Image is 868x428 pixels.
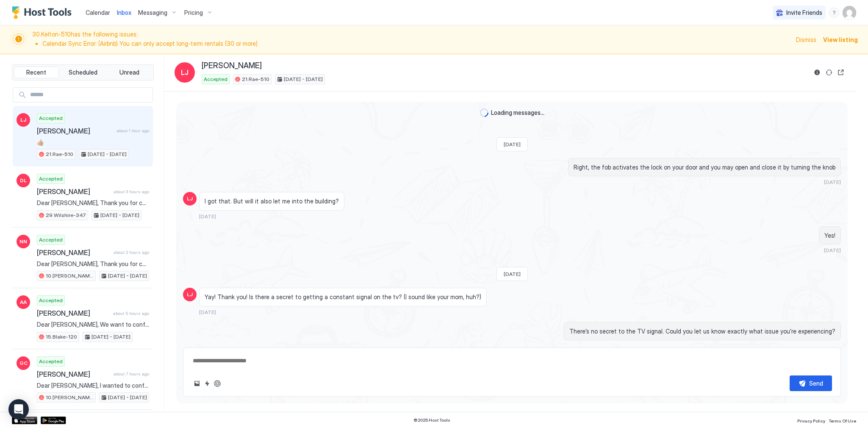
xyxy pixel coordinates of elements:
span: [DATE] - [DATE] [100,211,139,219]
span: Accepted [39,236,63,244]
span: 21.Rae-510 [46,150,73,158]
span: Messaging [138,9,167,17]
span: Dear [PERSON_NAME], We want to confirm that you’ve read the pre-booking message about the propert... [37,321,149,328]
a: App Store [12,417,37,424]
span: Pricing [184,9,203,17]
span: Accepted [39,358,63,365]
span: Invite Friends [786,9,822,17]
span: [DATE] - [DATE] [108,394,147,401]
span: Calendar [86,9,110,16]
span: [DATE] - [DATE] [88,150,127,158]
span: LJ [20,116,26,124]
span: I got that. But will it also let me into the building? [205,197,339,205]
span: Inbox [117,9,131,16]
span: LJ [181,67,189,78]
div: View listing [823,35,858,44]
span: 29.Wilshire-347 [46,211,86,219]
div: Dismiss [796,35,816,44]
span: [PERSON_NAME] [37,127,113,135]
span: [PERSON_NAME] [37,309,110,317]
span: DL [20,177,27,184]
span: Accepted [39,114,63,122]
span: There’s no secret to the TV signal. Could you let us know exactly what issue you’re experiencing? [569,328,835,335]
span: Dear [PERSON_NAME], Thank you for choosing to stay at our apartment. We hope you’ve enjoyed every... [37,260,149,268]
span: [PERSON_NAME] [37,187,110,196]
button: Open reservation [836,67,846,78]
span: NN [19,238,27,245]
span: © 2025 Host Tools [413,417,450,423]
span: about 7 hours ago [114,371,149,377]
div: tab-group [12,64,154,81]
span: Privacy Policy [797,418,825,423]
div: loading [480,108,488,117]
span: 10.[PERSON_NAME]-203 [46,272,94,280]
span: Terms Of Use [829,418,856,423]
span: Right, the fob activates the lock on your door and you may open and close it by turning the knob [574,164,835,171]
span: Dear [PERSON_NAME], I wanted to confirm if everything is in order for your arrival on [DATE]. Kin... [37,382,149,389]
a: Inbox [117,8,131,17]
button: Quick reply [202,378,212,389]
button: Sync reservation [824,67,834,78]
span: [DATE] - [DATE] [284,75,323,83]
span: GC [19,359,28,367]
span: [DATE] [199,213,216,220]
div: Send [809,379,823,388]
button: Send [790,375,832,391]
span: Accepted [39,297,63,304]
span: AA [20,298,27,306]
span: Dear [PERSON_NAME], Thank you for choosing to stay at our apartment. We hope you’ve enjoyed every... [37,199,149,207]
li: Calendar Sync Error: (Airbnb) You can only accept long-term rentals (30 or more) [42,40,791,47]
button: Upload image [192,378,202,389]
a: Terms Of Use [829,416,856,425]
a: Google Play Store [41,417,66,424]
span: [PERSON_NAME] [37,370,110,378]
span: Loading messages... [491,109,544,117]
span: [DATE] - [DATE] [108,272,147,280]
button: Unread [107,67,152,78]
span: Recent [26,69,46,76]
span: [PERSON_NAME] [37,248,110,257]
span: Unread [119,69,139,76]
span: LJ [187,291,193,298]
button: Recent [14,67,59,78]
span: [DATE] - [DATE] [92,333,130,341]
span: Scheduled [69,69,97,76]
span: Accepted [39,175,63,183]
span: [DATE] [199,309,216,315]
span: 👍🏼 [37,139,149,146]
span: Accepted [204,75,227,83]
span: Yes! [824,232,835,239]
button: Scheduled [61,67,105,78]
button: ChatGPT Auto Reply [212,378,222,389]
span: [DATE] [824,179,841,185]
span: [PERSON_NAME] [202,61,262,71]
span: about 3 hours ago [114,189,149,195]
span: 21.Rae-510 [242,75,269,83]
div: Open Intercom Messenger [8,399,29,420]
a: Privacy Policy [797,416,825,425]
span: [DATE] [504,141,521,147]
span: 15.Blake-120 [46,333,77,341]
span: Yay! Thank you! Is there a secret to getting a constant signal on the tv? (I sound like your mom,... [205,293,481,301]
span: [DATE] [824,247,841,253]
a: Calendar [86,8,110,17]
button: Reservation information [812,67,822,78]
div: menu [829,8,839,18]
span: 30.Kelton-510 has the following issues: [32,31,791,49]
input: Input Field [27,88,153,102]
div: User profile [843,6,856,19]
span: about 1 hour ago [116,128,149,133]
span: [DATE] [504,271,521,277]
a: Host Tools Logo [12,6,75,19]
span: LJ [187,195,193,203]
span: 10.[PERSON_NAME]-203 [46,394,94,401]
span: about 2 hours ago [114,250,149,255]
span: about 5 hours ago [113,311,149,316]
